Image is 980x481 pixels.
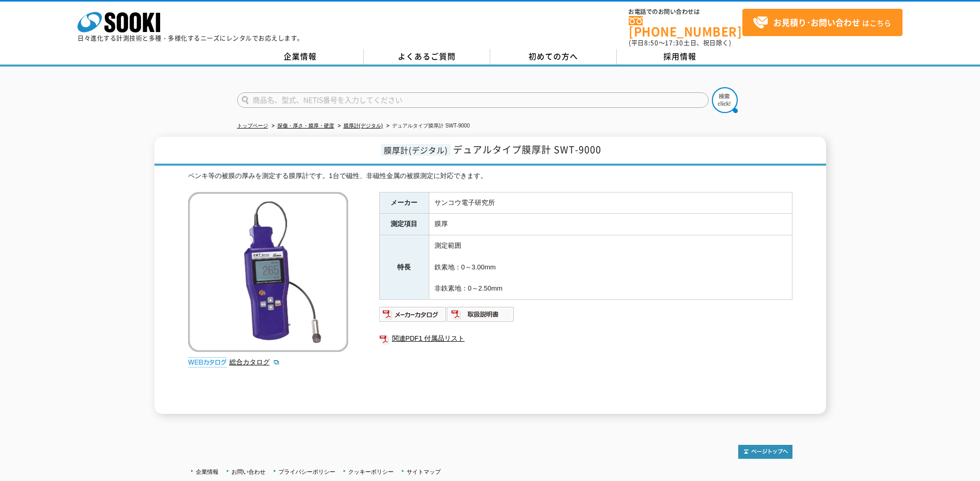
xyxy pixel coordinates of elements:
a: 企業情報 [237,49,364,65]
img: 取扱説明書 [447,306,515,323]
span: 膜厚計(デジタル) [381,144,450,156]
span: 初めての方へ [528,51,578,62]
p: 日々進化する計測技術と多種・多様化するニーズにレンタルでお応えします。 [77,35,304,41]
a: お見積り･お問い合わせはこちら [742,9,903,36]
a: 総合カタログ [229,358,280,366]
span: はこちら [753,15,891,30]
a: メーカーカタログ [379,313,447,320]
a: 企業情報 [196,469,219,475]
a: 探傷・厚さ・膜厚・硬度 [277,123,334,129]
img: メーカーカタログ [379,306,447,323]
a: [PHONE_NUMBER] [629,16,742,37]
td: 測定範囲 鉄素地：0～3.00mm 非鉄素地：0～2.50mm [429,235,792,300]
span: (平日 ～ 土日、祝日除く) [629,38,731,47]
div: ペンキ等の被膜の厚みを測定する膜厚計です。1台で磁性、非磁性金属の被膜測定に対応できます。 [188,171,792,182]
a: 関連PDF1 付属品リスト [379,332,792,345]
a: よくあるご質問 [364,49,490,65]
th: 測定項目 [379,214,429,235]
img: btn_search.png [712,87,738,113]
span: 8:50 [644,38,659,47]
th: メーカー [379,192,429,214]
img: トップページへ [738,445,792,459]
a: プライバシーポリシー [278,469,335,475]
span: デュアルタイプ膜厚計 SWT-9000 [453,142,601,156]
input: 商品名、型式、NETIS番号を入力してください [237,92,709,108]
a: トップページ [237,123,268,129]
th: 特長 [379,235,429,300]
li: デュアルタイプ膜厚計 SWT-9000 [384,121,470,132]
strong: お見積り･お問い合わせ [773,16,860,28]
a: サイトマップ [407,469,441,475]
a: 取扱説明書 [447,313,515,320]
span: お電話でのお問い合わせは [629,9,742,15]
a: 初めての方へ [490,49,617,65]
img: webカタログ [188,357,227,367]
a: お問い合わせ [231,469,266,475]
td: サンコウ電子研究所 [429,192,792,214]
a: 採用情報 [617,49,743,65]
img: デュアルタイプ膜厚計 SWT-9000 [188,192,348,352]
td: 膜厚 [429,214,792,235]
a: クッキーポリシー [348,469,394,475]
span: 17:30 [665,38,683,47]
a: 膜厚計(デジタル) [344,123,383,129]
